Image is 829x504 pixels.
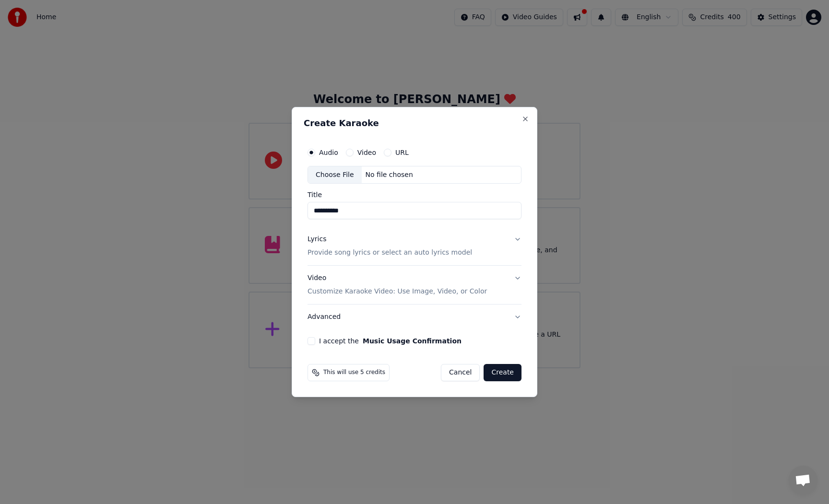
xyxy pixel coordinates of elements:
button: I accept the [363,338,462,344]
p: Customize Karaoke Video: Use Image, Video, or Color [308,287,487,296]
div: Video [308,274,487,297]
label: Audio [319,149,338,156]
div: Choose File [308,166,362,184]
button: Advanced [308,305,521,329]
button: LyricsProvide song lyrics or select an auto lyrics model [308,227,521,266]
h2: Create Karaoke [304,119,525,128]
label: I accept the [319,338,462,344]
button: Create [484,364,521,381]
label: Video [357,149,376,156]
label: Title [308,192,521,199]
span: This will use 5 credits [323,369,385,376]
div: Lyrics [308,235,326,245]
button: Cancel [441,364,480,381]
button: VideoCustomize Karaoke Video: Use Image, Video, or Color [308,266,521,305]
div: No file chosen [362,170,417,180]
label: URL [395,149,409,156]
p: Provide song lyrics or select an auto lyrics model [308,248,472,258]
